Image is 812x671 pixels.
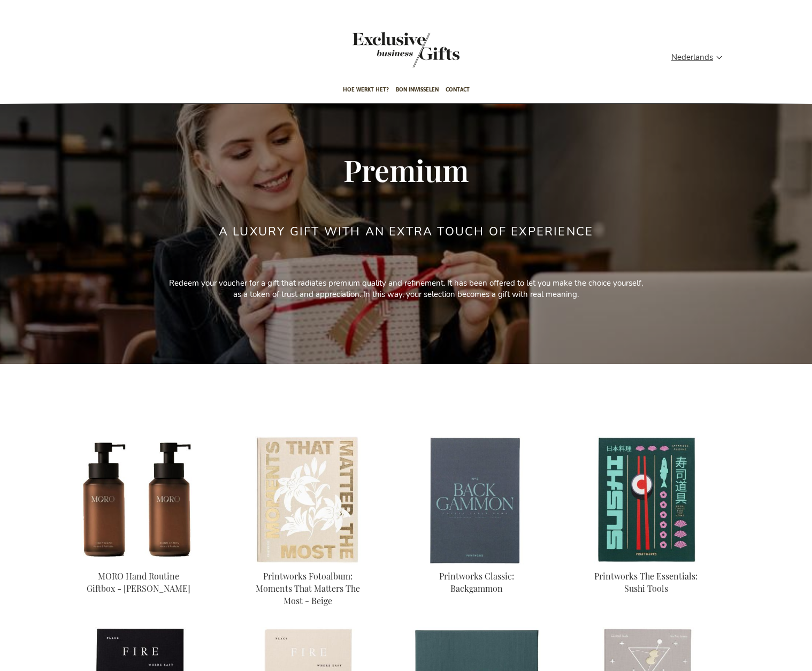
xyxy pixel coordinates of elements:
a: Printworks The Essentials: Sushi Tools [594,570,698,594]
img: Printworks Classic: Backgammon [412,436,541,565]
a: MORO Hand Routine Giftbox - [PERSON_NAME] [87,570,190,594]
a: Printworks Fotoalbum: Moments That Matters The Most - Beige [256,570,360,606]
h2: a luxury gift with an extra touch of experience [219,225,593,238]
span: Premium [343,150,469,189]
a: MORO Hand Routine Giftbox - Rosemary [74,557,203,567]
p: Redeem your voucher for a gift that radiates premium quality and refinement. It has been offered ... [165,278,647,301]
a: Printworks Classic: Backgammon [439,570,514,594]
span: Nederlands [671,51,713,64]
span: Hoe werkt het? [343,77,389,102]
span: Bon inwisselen [396,77,439,102]
a: Printworks The Essentials: Sushi Tools [582,557,710,567]
img: Printworks The Essentials: Sushi Tools [582,436,710,565]
a: Printworks Classic: Backgammon [412,557,541,567]
a: Printworks Photo Album: Moments That Matters The Most - Beige [243,557,372,567]
img: Printworks Photo Album: Moments That Matters The Most - Beige [243,436,372,565]
img: MORO Hand Routine Giftbox - Rosemary [74,436,203,565]
span: Contact [446,77,470,102]
a: Contact [446,77,470,104]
